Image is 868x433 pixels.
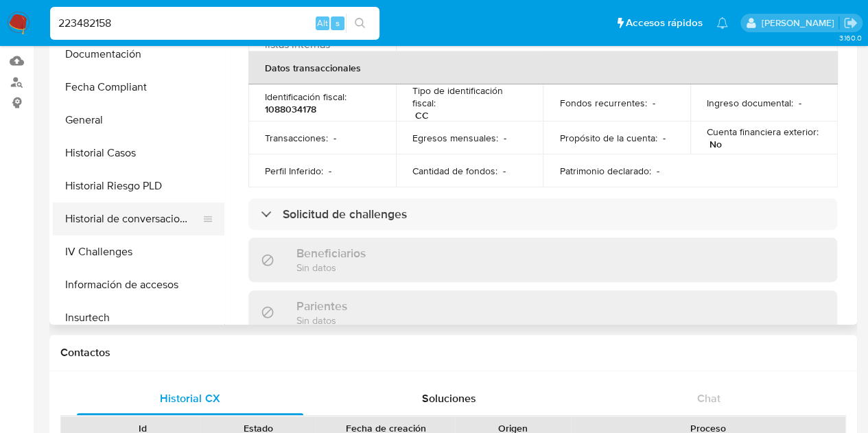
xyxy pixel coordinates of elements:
[296,246,366,261] h3: Beneficiarios
[296,314,347,327] p: Sin datos
[265,103,316,115] p: 1088034178
[422,390,476,406] span: Soluciones
[707,97,793,109] p: Ingreso documental :
[248,51,838,84] th: Datos transaccionales
[346,14,374,33] button: search-icon
[504,132,506,144] p: -
[707,126,819,138] p: Cuenta financiera exterior :
[799,97,801,109] p: -
[50,14,379,32] input: Buscar usuario o caso...
[412,165,497,177] p: Cantidad de fondos :
[53,268,224,301] button: Información de accesos
[265,165,323,177] p: Perfil Inferido :
[53,104,224,137] button: General
[336,16,340,30] span: s
[559,97,646,109] p: Fondos recurrentes :
[53,137,224,169] button: Historial Casos
[412,132,498,144] p: Egresos mensuales :
[626,16,703,30] span: Accesos rápidos
[53,71,224,104] button: Fecha Compliant
[53,235,224,268] button: IV Challenges
[160,390,220,406] span: Historial CX
[503,165,506,177] p: -
[761,16,838,30] p: marcela.perdomo@mercadolibre.com.co
[265,91,347,103] p: Identificación fiscal :
[838,32,861,43] span: 3.160.0
[265,132,328,144] p: Transacciones :
[662,132,665,144] p: -
[248,237,837,282] div: BeneficiariosSin datos
[709,138,722,150] p: No
[296,299,347,314] h3: Parientes
[317,16,328,30] span: Alt
[248,198,837,230] div: Solicitud de challenges
[60,346,846,360] h1: Contactos
[248,290,837,335] div: ParientesSin datos
[697,390,720,406] span: Chat
[329,165,331,177] p: -
[53,202,213,235] button: Historial de conversaciones
[53,169,224,202] button: Historial Riesgo PLD
[656,165,659,177] p: -
[415,109,429,121] p: CC
[716,17,728,29] a: Notificaciones
[296,261,366,274] p: Sin datos
[412,84,527,109] p: Tipo de identificación fiscal :
[283,207,407,222] h3: Solicitud de challenges
[652,97,655,109] p: -
[53,38,224,71] button: Documentación
[559,132,657,144] p: Propósito de la cuenta :
[333,132,336,144] p: -
[53,301,224,334] button: Insurtech
[559,165,650,177] p: Patrimonio declarado :
[843,16,858,30] a: Salir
